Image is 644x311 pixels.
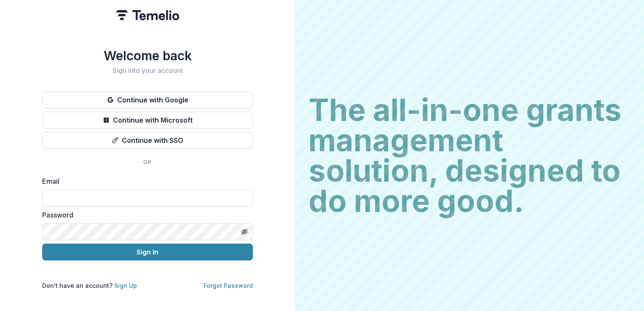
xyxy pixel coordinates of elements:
h1: Welcome back [42,48,253,63]
label: Email [42,176,248,186]
button: Continue with Google [42,91,253,108]
button: Toggle password visibility [238,225,251,239]
img: Temelio [116,10,179,20]
label: Password [42,210,248,220]
a: Sign Up [114,282,137,289]
a: Forgot Password [204,282,253,289]
button: Continue with SSO [42,132,253,149]
h2: Sign into your account [42,67,253,75]
p: Don't have an account? [42,281,137,290]
button: Sign In [42,244,253,260]
button: Continue with Microsoft [42,112,253,129]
